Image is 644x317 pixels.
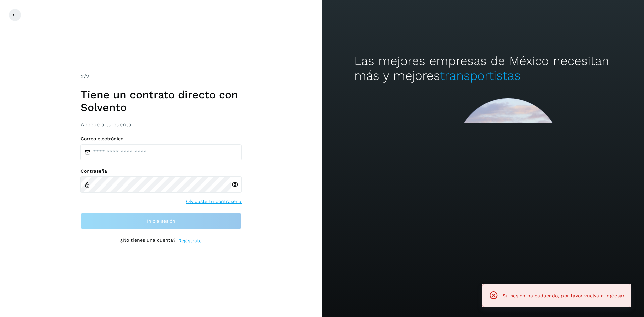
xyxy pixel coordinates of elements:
[80,213,241,229] button: Inicia sesión
[440,68,521,83] span: transportistas
[147,219,175,223] span: Inicia sesión
[80,121,241,128] h3: Accede a tu cuenta
[503,293,626,298] span: Su sesión ha caducado, por favor vuelva a ingresar.
[80,136,241,142] label: Correo electrónico
[186,198,241,205] a: Olvidaste tu contraseña
[80,73,241,81] div: /2
[80,73,84,80] span: 2
[354,54,612,84] h2: Las mejores empresas de México necesitan más y mejores
[120,237,176,244] p: ¿No tienes una cuenta?
[178,237,202,244] a: Regístrate
[80,168,241,174] label: Contraseña
[80,88,241,114] h1: Tiene un contrato directo con Solvento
